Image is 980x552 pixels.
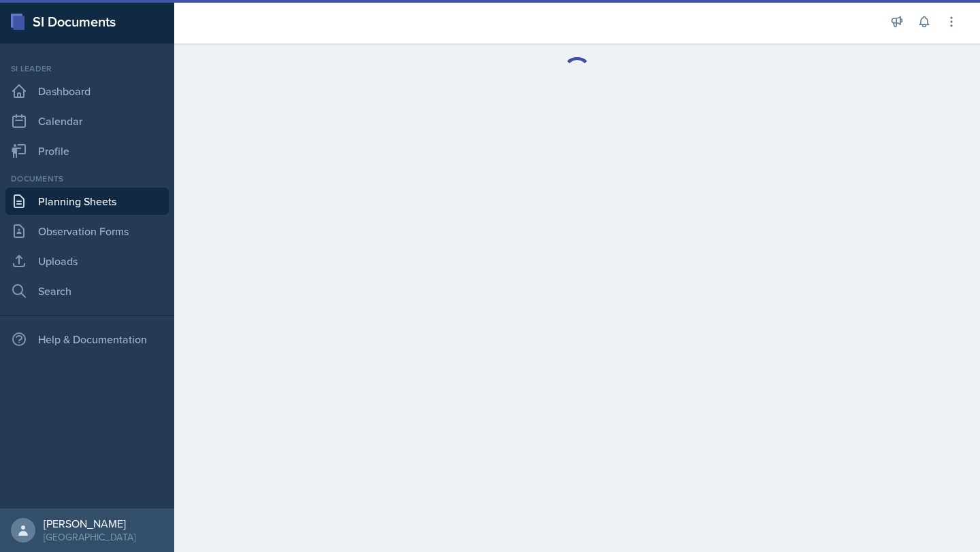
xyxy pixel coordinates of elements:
a: Dashboard [5,77,169,105]
div: Si leader [5,63,169,75]
div: Help & Documentation [5,326,169,353]
a: Calendar [5,107,169,135]
div: [GEOGRAPHIC_DATA] [44,530,135,544]
a: Planning Sheets [5,188,169,215]
a: Uploads [5,247,169,275]
a: Profile [5,137,169,165]
div: [PERSON_NAME] [44,517,135,530]
div: Documents [5,173,169,185]
a: Observation Forms [5,218,169,245]
a: Search [5,277,169,305]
